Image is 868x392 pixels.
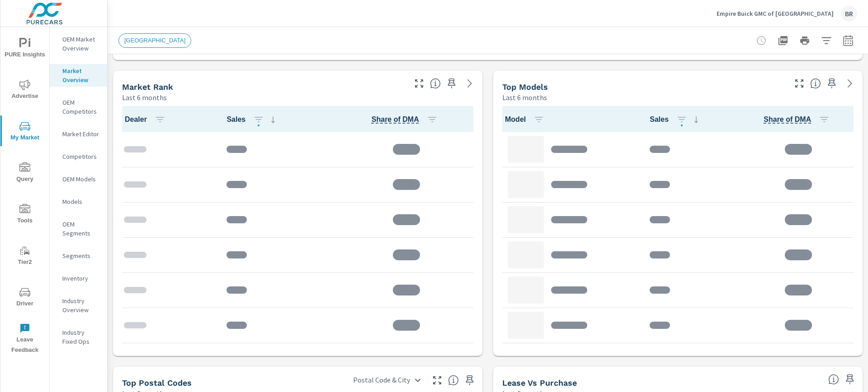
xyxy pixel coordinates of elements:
[122,378,192,387] h5: Top Postal Codes
[764,114,811,125] span: Model Sales / Total Market Sales.
[3,323,47,355] span: Leave Feedback
[774,32,792,50] button: "Export Report to PDF"
[828,374,839,385] span: Understand how shoppers are deciding to purchase vehicles. Sales data is based off market registr...
[3,38,47,60] span: PURE Insights
[843,76,857,91] a: See more details in report
[50,127,107,141] div: Market Editor
[412,76,426,91] button: Make Fullscreen
[448,375,459,386] span: Top Postal Codes shows you how you rank, in terms of sales, to other dealerships in your market. ...
[50,294,107,317] div: Industry Overview
[462,373,477,387] span: Save this to your personalized report
[50,249,107,263] div: Segments
[3,245,47,267] span: Tier2
[3,287,47,309] span: Driver
[50,195,107,208] div: Models
[3,79,47,101] span: Advertise
[50,32,107,55] div: OEM Market Overview
[825,76,839,91] span: Save this to your personalized report
[372,114,441,125] span: Share of DMA
[764,114,833,125] span: Share of DMA
[462,76,477,91] a: See more details in report
[50,272,107,285] div: Inventory
[505,114,548,125] span: Model
[50,150,107,163] div: Competitors
[0,27,49,359] div: nav menu
[62,98,100,116] p: OEM Competitors
[372,114,419,125] span: Dealer Sales / Total Market Sales.
[62,251,100,260] p: Segments
[125,114,169,125] span: Dealer
[796,32,814,50] button: Print Report
[50,64,107,87] div: Market Overview
[62,220,100,238] p: OEM Segments
[3,162,47,184] span: Query
[444,76,459,91] span: Save this to your personalized report
[843,372,857,387] span: Save this to your personalized report
[841,5,857,22] div: BR
[62,175,100,184] p: OEM Models
[62,328,100,346] p: Industry Fixed Ops
[3,121,47,143] span: My Market
[50,326,107,348] div: Industry Fixed Ops
[62,35,100,53] p: OEM Market Overview
[430,78,441,89] span: Market Rank shows you how dealerships rank, in terms of sales, against other dealerships nationwi...
[430,373,444,387] button: Make Fullscreen
[50,96,107,118] div: OEM Competitors
[226,114,278,125] span: Sales
[62,152,100,161] p: Competitors
[62,296,100,314] p: Industry Overview
[650,114,702,125] span: Sales
[122,82,173,92] h5: Market Rank
[348,372,426,388] div: Postal Code & City
[792,76,807,91] button: Make Fullscreen
[50,172,107,186] div: OEM Models
[3,204,47,226] span: Tools
[817,32,835,50] button: Apply Filters
[62,129,100,138] p: Market Editor
[62,197,100,206] p: Models
[502,92,547,103] p: Last 6 months
[62,274,100,283] p: Inventory
[119,37,191,44] span: [GEOGRAPHIC_DATA]
[717,9,834,18] p: Empire Buick GMC of [GEOGRAPHIC_DATA]
[50,217,107,240] div: OEM Segments
[502,82,548,92] h5: Top Models
[502,378,577,387] h5: Lease vs Purchase
[810,78,821,89] span: Find the biggest opportunities within your model lineup nationwide. [Source: Market registration ...
[62,66,100,84] p: Market Overview
[122,92,167,103] p: Last 6 months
